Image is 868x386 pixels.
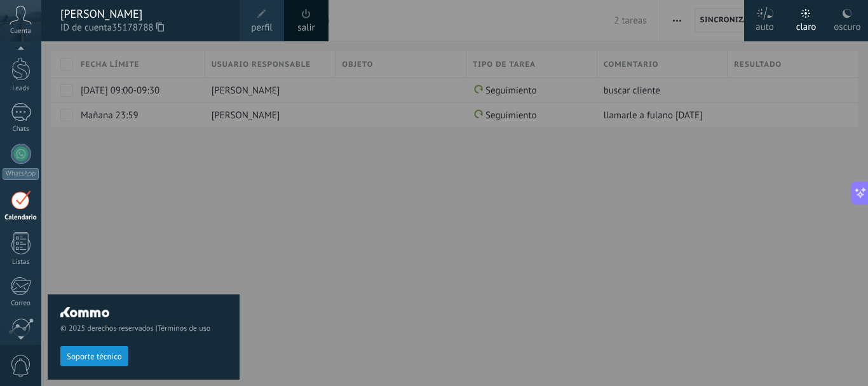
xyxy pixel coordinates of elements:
[60,346,128,366] button: Soporte técnico
[3,258,39,266] div: Listas
[60,351,128,361] a: Soporte técnico
[834,8,860,41] div: oscuro
[3,168,39,180] div: WhatsApp
[3,300,39,308] div: Correo
[60,7,227,21] div: [PERSON_NAME]
[3,125,39,134] div: Chats
[796,8,817,41] div: claro
[10,27,31,36] span: Cuenta
[60,324,227,333] span: © 2025 derechos reservados |
[158,324,210,333] a: Términos de uso
[67,352,122,361] span: Soporte técnico
[251,21,272,35] span: perfil
[3,85,39,93] div: Leads
[60,21,227,35] span: ID de cuenta
[297,21,315,35] a: salir
[3,214,39,222] div: Calendario
[756,8,774,41] div: auto
[112,21,164,35] span: 35178788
